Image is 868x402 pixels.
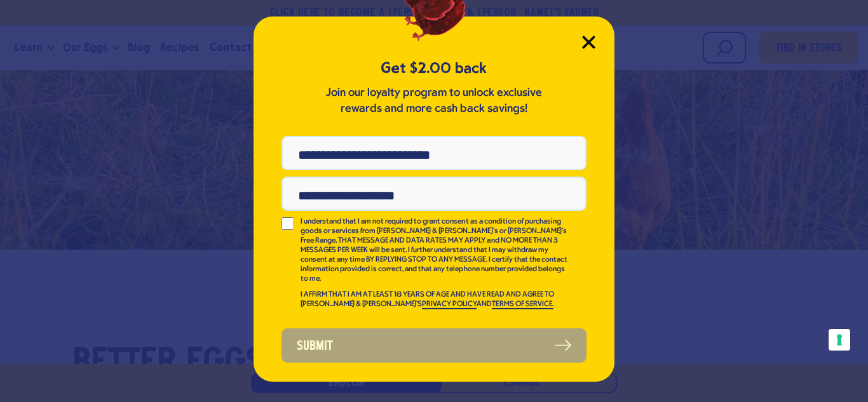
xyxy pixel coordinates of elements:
[492,300,553,309] a: TERMS OF SERVICE.
[281,217,294,230] input: I understand that I am not required to grant consent as a condition of purchasing goods or servic...
[829,329,850,351] button: Your consent preferences for tracking technologies
[281,58,587,79] h5: Get $2.00 back
[301,217,569,284] p: I understand that I am not required to grant consent as a condition of purchasing goods or servic...
[323,85,545,117] p: Join our loyalty program to unlock exclusive rewards and more cash back savings!
[582,36,595,49] button: Close Modal
[422,300,477,309] a: PRIVACY POLICY
[301,290,569,309] p: I AFFIRM THAT I AM AT LEAST 18 YEARS OF AGE AND HAVE READ AND AGREE TO [PERSON_NAME] & [PERSON_NA...
[281,328,587,363] button: Submit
